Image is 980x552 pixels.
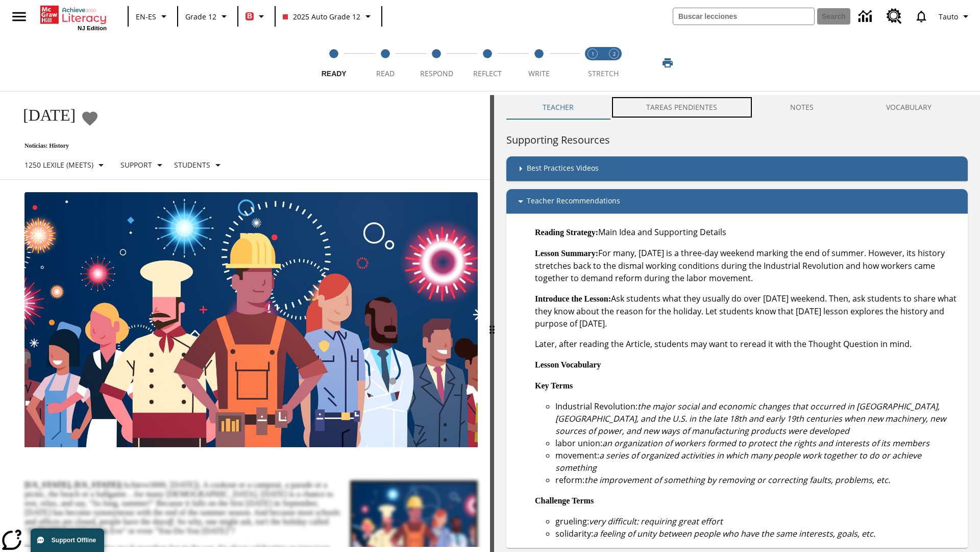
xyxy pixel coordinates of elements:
[651,54,684,72] button: Imprimir
[852,3,880,31] a: Centro de información
[555,474,960,486] li: reform:
[555,515,960,527] li: grueling:
[555,400,960,437] li: Industrial Revolution:
[880,3,908,30] a: Centro de recursos, Se abrirá en una pestaña nueva.
[535,226,960,239] p: Main Idea and Supporting Details
[52,537,96,544] span: Support Offline
[247,10,252,22] span: B
[174,159,210,170] p: Students
[593,528,875,539] em: a feeling of unity between people who have the same interests, goals, etc.
[578,35,607,91] button: Stretch Read step 1 of 2
[754,95,850,120] button: NOTES
[535,338,960,350] p: Later, after reading the Article, students may want to reread it with the Thought Question in mind.
[376,68,395,78] span: Read
[555,401,946,436] em: the major social and economic changes that occurred in [GEOGRAPHIC_DATA], [GEOGRAPHIC_DATA], and ...
[407,35,466,91] button: Respond step 3 of 5
[527,195,620,208] p: Teacher Recommendations
[599,35,629,91] button: Stretch Respond step 2 of 2
[506,189,968,214] div: Teacher Recommendations
[506,95,610,120] button: Teacher
[535,228,598,237] strong: Reading Strategy:
[939,11,958,22] span: Tauto
[935,7,976,26] button: Perfil/Configuración
[610,95,753,120] button: TAREAS PENDIENTES
[355,35,414,91] button: Read step 2 of 5
[535,381,573,390] strong: Key Terms
[24,159,93,170] p: 1250 Lexile (Meets)
[181,7,234,26] button: Grado: Grade 12, Elige un grado
[420,68,453,78] span: Respond
[555,527,960,540] li: solidarity:
[555,437,960,449] li: labor union:
[473,68,502,78] span: Reflect
[535,249,598,258] strong: Lesson Summary:
[589,516,723,527] em: very difficult: requiring great effort
[535,360,601,369] strong: Lesson Vocabulary
[283,11,360,22] span: 2025 Auto Grade 12
[185,11,216,22] span: Grade 12
[535,294,611,303] strong: Introduce the Lesson:
[602,438,929,449] em: an organization of workers formed to protect the rights and interests of its members
[241,7,272,26] button: Boost El color de la clase es rojo. Cambiar el color de la clase.
[31,528,104,552] button: Support Offline
[20,156,111,174] button: Seleccione Lexile, 1250 Lexile (Meets)
[12,106,76,125] h1: [DATE]
[506,132,968,148] h6: Supporting Resources
[24,192,478,448] img: A banner with a blue background shows an illustrated row of diverse men and women dressed in clot...
[673,8,814,25] input: search field
[458,35,517,91] button: Reflect step 4 of 5
[613,51,616,57] text: 2
[78,25,107,31] span: NJ Edition
[132,7,174,26] button: Language: EN-ES, Selecciona un idioma
[120,159,152,170] p: Support
[12,142,228,150] p: Noticias: History
[81,109,99,127] button: Añadir a mis Favoritas - Día del Trabajo
[322,70,347,78] span: Ready
[40,4,107,31] div: Portada
[555,450,921,473] em: a series of organized activities in which many people work together to do or achieve something
[509,35,569,91] button: Write step 5 of 5
[535,247,960,284] p: For many, [DATE] is a three-day weekend marking the end of summer. However, its history stretches...
[850,95,968,120] button: VOCABULARY
[535,496,594,505] strong: Challenge Terms
[527,163,599,175] p: Best Practices Videos
[304,35,363,91] button: Ready step 1 of 5
[494,95,980,552] div: activity
[490,95,494,552] div: Pulsa la tecla de intro o la barra espaciadora y luego presiona las flechas de derecha e izquierd...
[170,156,228,174] button: Seleccionar estudiante
[4,2,34,32] button: Abrir el menú lateral
[136,11,156,22] span: EN-ES
[535,292,960,330] p: Ask students what they usually do over [DATE] weekend. Then, ask students to share what they know...
[506,95,968,120] div: Instructional Panel Tabs
[592,51,594,57] text: 1
[528,68,550,78] span: Write
[588,68,619,78] span: STRETCH
[555,449,960,474] li: movement:
[116,156,170,174] button: Tipo de apoyo, Support
[506,156,968,181] div: Best Practices Videos
[279,7,378,26] button: Class: 2025 Auto Grade 12, Selecciona una clase
[908,3,935,30] a: Notificaciones
[584,474,890,486] em: the improvement of something by removing or correcting faults, problems, etc.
